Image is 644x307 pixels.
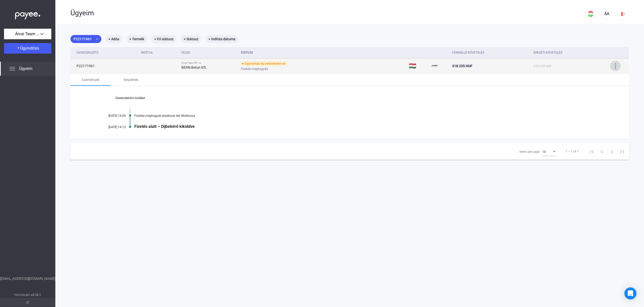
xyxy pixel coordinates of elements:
div: Árvai Team Kft. vs [181,61,237,64]
img: more-blue [613,63,618,69]
div: [DATE] 14:09 [96,114,126,118]
img: arrow-double-left-grey.svg [26,301,29,304]
button: Ügyindítás [4,43,51,54]
div: Felek [181,50,190,56]
img: HU [588,11,594,17]
span: Fizetési meghagyás [241,66,268,72]
mat-select: Items per page: [542,148,556,155]
div: Ügyazonosító [76,50,137,56]
div: Fizetési meghagyás piszkozat lett létrehozva [134,114,604,118]
strong: v2.10.1 [31,293,41,297]
div: Eredeti követelés [534,50,604,56]
span: 318 235 HUF [534,64,552,68]
span: Ügyindítás [20,46,39,51]
td: 🇭🇺 [407,58,430,73]
div: Fizetés alatt – Díjbekérő kiküldve [134,124,604,129]
div: Ügyeim [70,9,585,17]
button: logout-red [617,8,629,20]
div: ÁA [602,11,611,17]
button: Árvai Team Kft. [4,29,51,39]
span: Árvai Team Kft. [15,31,40,37]
button: more-blue [610,61,621,71]
span: 318 235 HUF [452,64,472,68]
span: Ügyeim [19,66,32,72]
div: Felek [181,50,237,56]
img: logout-red [620,11,626,17]
button: First page [587,146,597,157]
button: ÁA [601,8,613,20]
div: Open Intercom Messenger [624,287,636,299]
mat-chip: + Státusz [181,35,202,43]
td: P22171961 [70,58,139,73]
mat-chip: + Indítás dátuma [206,35,238,43]
mat-chip: P22171961 [70,35,101,43]
button: Next page [607,146,617,157]
img: white-payee-white-dot.svg [15,9,40,20]
strong: BERN Beton Kft. [181,65,207,69]
div: Fennálló követelés [452,50,484,56]
div: Részletek [124,77,138,83]
img: plus-white.svg [17,46,20,50]
div: [DATE] 14:13 [96,125,126,129]
mat-chip: + Fő státusz [151,35,177,43]
button: Last page [617,146,627,157]
div: Indítva [141,50,153,56]
mat-chip: + Termék [126,35,147,43]
div: Indítva [141,50,177,56]
button: Previous page [597,146,607,157]
div: Items per page: [519,149,540,155]
a: Összes esemény mutatása [96,96,165,99]
div: 1 – 1 of 1 [566,148,579,155]
th: Státusz [239,47,407,58]
div: Eredeti követelés [534,50,562,56]
div: Fennálló követelés [452,50,529,56]
img: payee-logo [432,63,438,69]
mat-chip: + Adós [105,35,122,43]
img: list.svg [9,66,15,72]
div: Ügyazonosító [76,50,98,56]
div: Események [82,77,99,83]
span: 10 [542,150,546,153]
button: HU [585,8,597,20]
div: Ügyindítási díj befizetésére vár [241,61,287,66]
mat-icon: close [95,37,99,41]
